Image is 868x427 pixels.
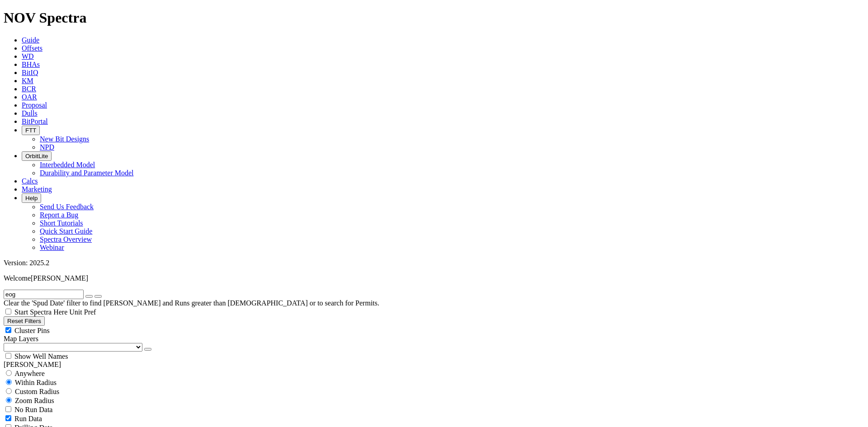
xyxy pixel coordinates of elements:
[22,193,41,203] button: Help
[40,161,95,169] a: Interbedded Model
[4,9,864,26] h1: NOV Spectra
[22,52,34,60] a: WD
[22,185,52,193] a: Marketing
[4,290,84,299] input: Search
[4,316,45,326] button: Reset Filters
[14,415,42,422] span: Run Data
[22,177,38,185] a: Calcs
[40,203,94,211] a: Send Us Feedback
[4,274,864,282] p: Welcome
[22,44,42,52] a: Offsets
[40,143,54,151] a: NPD
[14,308,67,316] span: Start Spectra Here
[22,101,47,109] a: Proposal
[14,406,52,413] span: No Run Data
[22,126,40,135] button: FTT
[4,259,864,267] div: Version: 2025.2
[15,388,59,395] span: Custom Radius
[22,36,39,44] a: Guide
[14,370,45,377] span: Anywhere
[25,127,36,134] span: FTT
[22,61,40,68] a: BHAs
[22,109,38,117] a: Dulls
[4,299,379,307] span: Clear the 'Spud Date' filter to find [PERSON_NAME] and Runs greater than [DEMOGRAPHIC_DATA] or to...
[40,235,92,243] a: Spectra Overview
[40,227,92,235] a: Quick Start Guide
[25,153,48,160] span: OrbitLite
[22,151,52,161] button: OrbitLite
[14,327,50,334] span: Cluster Pins
[22,93,37,101] a: OAR
[15,397,54,404] span: Zoom Radius
[69,308,96,316] span: Unit Pref
[40,219,83,227] a: Short Tutorials
[31,274,88,282] span: [PERSON_NAME]
[15,379,57,386] span: Within Radius
[14,352,68,360] span: Show Well Names
[25,195,38,202] span: Help
[22,69,38,76] a: BitIQ
[40,135,89,143] a: New Bit Designs
[4,335,38,343] span: Map Layers
[40,211,78,219] a: Report a Bug
[22,117,48,125] a: BitPortal
[5,309,11,314] input: Start Spectra Here
[40,244,64,251] a: Webinar
[4,361,864,369] div: [PERSON_NAME]
[22,85,36,93] a: BCR
[40,169,134,177] a: Durability and Parameter Model
[22,77,33,84] a: KM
